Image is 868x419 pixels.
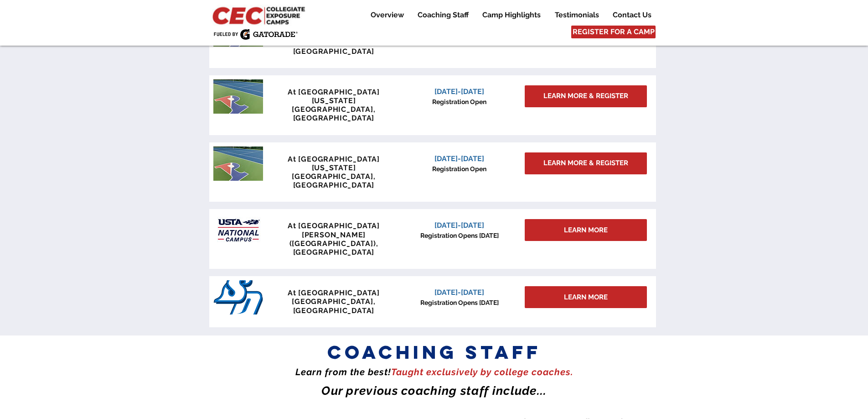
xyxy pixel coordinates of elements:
span: Registration Open [432,98,486,105]
a: LEARN MORE & REGISTER [525,152,647,174]
div: LEARN MORE [525,219,647,241]
a: REGISTER FOR A CAMP [571,26,656,38]
span: [GEOGRAPHIC_DATA], [GEOGRAPHIC_DATA] [292,38,375,55]
span: Registration Open [432,165,486,173]
span: LEARN MORE & REGISTER [543,91,628,101]
span: [GEOGRAPHIC_DATA], [GEOGRAPHIC_DATA] [292,297,375,314]
div: LEARN MORE [525,286,647,308]
img: CEC Logo Primary_edited.jpg [211,5,309,26]
p: Contact Us [608,10,656,21]
img: Fueled by Gatorade.png [213,29,298,40]
span: Registration Opens [DATE] [420,232,499,239]
p: Coaching Staff [413,10,473,21]
span: [PERSON_NAME] ([GEOGRAPHIC_DATA]), [GEOGRAPHIC_DATA] [289,230,378,257]
span: LEARN MORE & REGISTER [543,158,628,168]
a: Camp Highlights [475,10,548,21]
p: Camp Highlights [478,10,545,21]
nav: Site [356,10,658,21]
span: At [GEOGRAPHIC_DATA][US_STATE] [288,88,380,105]
span: At [GEOGRAPHIC_DATA] [288,288,380,297]
span: REGISTER FOR A CAMP [573,27,655,37]
span: LEARN MORE [564,293,608,302]
span: Registration Opens [DATE] [420,299,499,306]
span: [DATE]-[DATE] [434,87,484,96]
a: Overview [364,10,410,21]
a: Testimonials [548,10,605,21]
span: [DATE]-[DATE] [434,288,484,297]
span: [GEOGRAPHIC_DATA], [GEOGRAPHIC_DATA] [292,172,375,189]
span: Our previous coaching staff include... [321,384,547,398]
a: Coaching Staff [411,10,475,21]
img: penn tennis courts with logo.jpeg [213,147,263,181]
span: At [GEOGRAPHIC_DATA] [288,221,380,230]
img: penn tennis courts with logo.jpeg [213,79,263,114]
span: [DATE]-[DATE] [434,221,484,230]
span: [DATE]-[DATE] [434,154,484,163]
a: Contact Us [606,10,658,21]
p: Testimonials [550,10,604,21]
span: LEARN MORE [564,225,608,235]
span: At [GEOGRAPHIC_DATA][US_STATE] [288,155,380,172]
span: coaching staff [327,340,541,364]
img: USTA Campus image_edited.jpg [213,213,263,247]
span: [GEOGRAPHIC_DATA], [GEOGRAPHIC_DATA] [292,105,375,122]
a: LEARN MORE & REGISTER [525,85,647,107]
img: San_Diego_Toreros_logo.png [213,280,263,314]
span: Taught exclusively by college coaches​. [391,367,573,377]
span: Learn from the best! [295,367,391,377]
p: Overview [366,10,408,21]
